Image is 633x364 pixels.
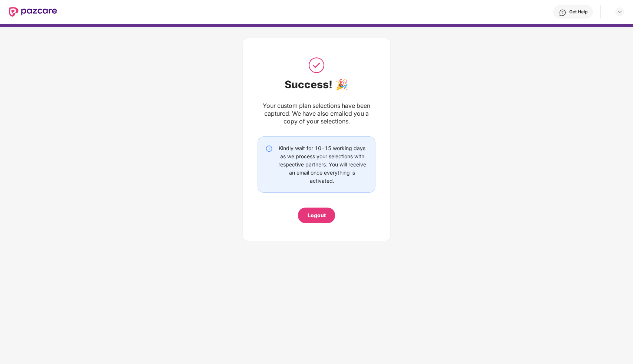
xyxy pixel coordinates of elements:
[258,102,375,125] div: Your custom plan selections have been captured. We have also emailed you a copy of your selections.
[9,7,57,17] img: New Pazcare Logo
[258,78,375,91] div: Success! 🎉
[307,56,326,75] img: svg+xml;base64,PHN2ZyB3aWR0aD0iNTAiIGhlaWdodD0iNTAiIHZpZXdCb3g9IjAgMCA1MCA1MCIgZmlsbD0ibm9uZSIgeG...
[569,9,587,15] div: Get Help
[559,9,566,16] img: svg+xml;base64,PHN2ZyBpZD0iSGVscC0zMngzMiIgeG1sbnM9Imh0dHA6Ly93d3cudzMub3JnLzIwMDAvc3ZnIiB3aWR0aD...
[308,211,326,219] div: Logout
[617,9,623,15] img: svg+xml;base64,PHN2ZyBpZD0iRHJvcGRvd24tMzJ4MzIiIHhtbG5zPSJodHRwOi8vd3d3LnczLm9yZy8yMDAwL3N2ZyIgd2...
[276,144,368,185] div: Kindly wait for 10-15 working days as we process your selections with respective partners. You wi...
[265,145,273,152] img: svg+xml;base64,PHN2ZyBpZD0iSW5mby0yMHgyMCIgeG1sbnM9Imh0dHA6Ly93d3cudzMub3JnLzIwMDAvc3ZnIiB3aWR0aD...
